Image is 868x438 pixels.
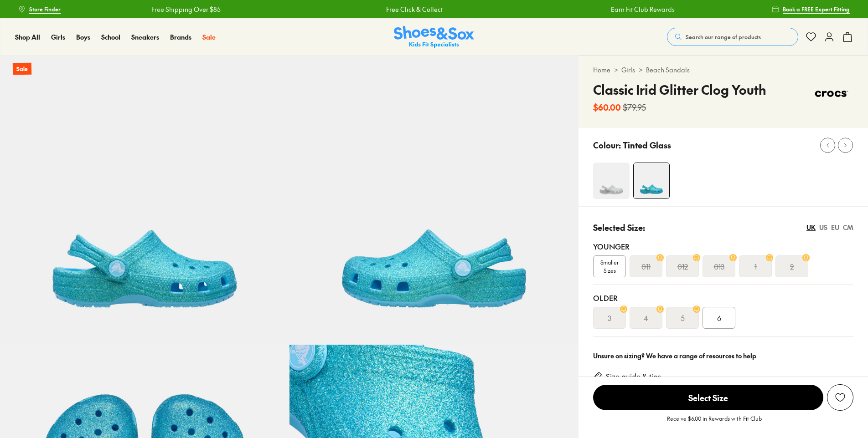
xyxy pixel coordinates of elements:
a: Sale [202,32,216,42]
div: Younger [593,241,853,252]
div: US [819,223,827,232]
div: > > [593,65,853,75]
span: Brands [170,32,191,41]
s: 011 [641,261,651,272]
div: Older [593,292,853,303]
button: Add to Wishlist [827,384,853,411]
a: Boys [76,32,90,42]
span: Store Finder [29,5,61,13]
span: School [101,32,120,41]
a: Earn Fit Club Rewards [611,5,675,14]
span: Girls [51,32,65,41]
img: 5-527547_1 [289,56,579,345]
a: School [101,32,120,42]
span: 6 [717,312,721,323]
div: UK [806,223,816,232]
s: 012 [677,261,688,272]
span: Shop All [15,32,40,41]
button: Select Size [593,384,823,411]
a: Free Click & Collect [386,5,442,14]
b: $60.00 [593,101,621,113]
span: Sale [202,32,216,41]
div: CM [843,223,853,232]
h4: Classic Irid Glitter Clog Youth [593,80,766,99]
span: Book a FREE Expert Fitting [783,5,850,13]
span: Smaller Sizes [594,258,625,275]
img: 4-527552_1 [593,163,630,199]
img: Vendor logo [810,80,853,107]
span: Search our range of products [686,33,761,41]
a: Store Finder [18,1,61,17]
s: 4 [644,312,648,323]
p: Selected Size: [593,221,645,234]
a: Book a FREE Expert Fitting [772,1,850,17]
div: Unsure on sizing? We have a range of resources to help [593,351,853,361]
p: Colour: [593,139,621,151]
span: Sneakers [131,32,159,41]
div: EU [831,223,839,232]
s: $79.95 [623,101,646,113]
span: Boys [76,32,90,41]
button: Search our range of products [667,28,798,46]
a: Brands [170,32,191,42]
a: Shoes & Sox [394,26,474,48]
a: Girls [621,65,635,75]
a: Home [593,65,610,75]
p: Sale [13,63,31,75]
a: Shop All [15,32,40,42]
s: 5 [681,312,685,323]
a: Size guide & tips [606,372,661,382]
s: 1 [754,261,757,272]
span: Select Size [593,385,823,410]
s: 3 [608,312,611,323]
p: Tinted Glass [623,139,671,151]
a: Sneakers [131,32,159,42]
p: Receive $6.00 in Rewards with Fit Club [667,414,762,431]
a: Girls [51,32,65,42]
a: Free Shipping Over $85 [151,5,220,14]
img: 4-527546_1 [634,163,669,199]
a: Beach Sandals [646,65,690,75]
s: 2 [790,261,794,272]
s: 013 [714,261,724,272]
img: SNS_Logo_Responsive.svg [394,26,474,48]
